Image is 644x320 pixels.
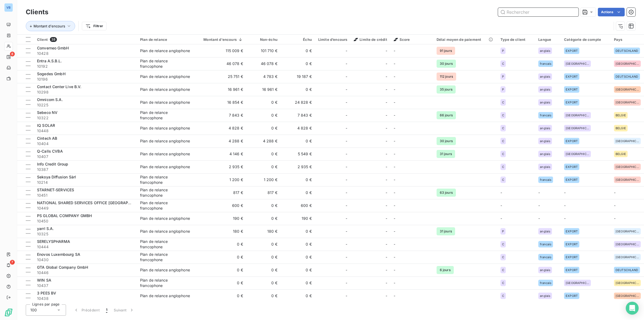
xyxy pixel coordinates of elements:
[502,127,504,130] span: C
[246,212,281,225] td: 0 €
[140,48,190,53] div: Plan de relance anglophone
[281,109,315,122] td: 7 843 €
[140,87,190,92] div: Plan de relance anglophone
[346,74,347,79] span: -
[281,225,315,238] td: 0 €
[502,49,504,52] span: P
[346,267,347,273] span: -
[37,206,134,211] span: 10449
[540,152,550,156] span: anglais
[540,294,550,297] span: anglais
[437,189,456,197] span: 63 jours
[566,268,578,272] span: EXPORT
[616,165,639,168] span: [GEOGRAPHIC_DATA]
[540,114,551,117] span: francais
[246,289,281,302] td: 0 €
[616,75,638,78] span: DEUTSCHLAND
[502,230,504,233] span: P
[616,127,626,130] span: BELGIE
[281,199,315,212] td: 600 €
[246,109,281,122] td: 0 €
[37,128,134,134] span: 10448
[394,37,410,42] span: Score
[566,178,578,181] span: EXPORT
[281,96,315,109] td: 24 828 €
[394,293,395,298] span: -
[246,122,281,135] td: 0 €
[194,264,246,276] td: 0 €
[346,113,347,118] span: -
[318,37,347,42] div: Limite d’encours
[281,148,315,160] td: 5 549 €
[566,101,578,104] span: EXPORT
[26,21,75,31] button: Montant d'encours
[194,83,246,96] td: 16 961 €
[540,75,550,78] span: anglais
[140,252,191,263] div: Plan de relance francophone
[50,37,57,42] span: 38
[626,302,639,315] div: Open Intercom Messenger
[437,37,494,42] div: Délai moyen de paiement
[386,177,387,182] span: -
[194,225,246,238] td: 180 €
[194,251,246,264] td: 0 €
[394,139,395,143] span: -
[437,60,456,68] span: 30 jours
[37,154,134,159] span: 10407
[194,199,246,212] td: 600 €
[140,151,190,157] div: Plan de relance anglophone
[346,151,347,157] span: -
[616,243,639,246] span: [GEOGRAPHIC_DATA]
[386,100,387,105] span: -
[598,8,625,16] button: Actions
[194,289,246,302] td: 0 €
[540,243,551,246] span: francais
[246,96,281,109] td: 0 €
[564,203,566,208] span: -
[140,216,190,221] div: Plan de relance anglophone
[37,200,147,205] span: NATIONAL SHARED SERVICES OFFICE [GEOGRAPHIC_DATA]
[386,164,387,170] span: -
[34,24,65,28] span: Montant d'encours
[346,190,347,195] span: -
[502,62,504,65] span: C
[540,127,550,130] span: anglais
[386,254,387,260] span: -
[281,289,315,302] td: 0 €
[246,251,281,264] td: 0 €
[281,57,315,70] td: 0 €
[386,203,387,208] span: -
[566,152,589,156] span: [GEOGRAPHIC_DATA]
[540,256,551,259] span: francais
[437,111,456,119] span: 66 jours
[194,122,246,135] td: 4 828 €
[386,267,387,273] span: -
[540,88,550,91] span: anglais
[346,138,347,144] span: -
[37,102,134,108] span: 10225
[346,61,347,66] span: -
[394,281,395,285] span: -
[616,281,639,285] span: [GEOGRAPHIC_DATA]
[540,139,550,143] span: anglais
[502,243,504,246] span: C
[500,190,502,195] span: -
[394,164,395,169] span: -
[37,218,134,224] span: 10450
[614,203,616,208] span: -
[394,126,395,130] span: -
[194,135,246,148] td: 4 288 €
[281,135,315,148] td: 0 €
[394,48,395,53] span: -
[566,230,578,233] span: EXPORT
[37,265,88,269] span: GTA Global Company GmbH
[566,49,578,52] span: EXPORT
[250,37,277,42] div: Non-échu
[37,175,76,179] span: Sekoya Diffusion Sàrl
[37,239,70,244] span: SERELYSPHARMA
[37,115,134,121] span: 10322
[194,173,246,186] td: 1 200 €
[10,52,15,56] span: 8
[502,268,504,272] span: C
[281,251,315,264] td: 0 €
